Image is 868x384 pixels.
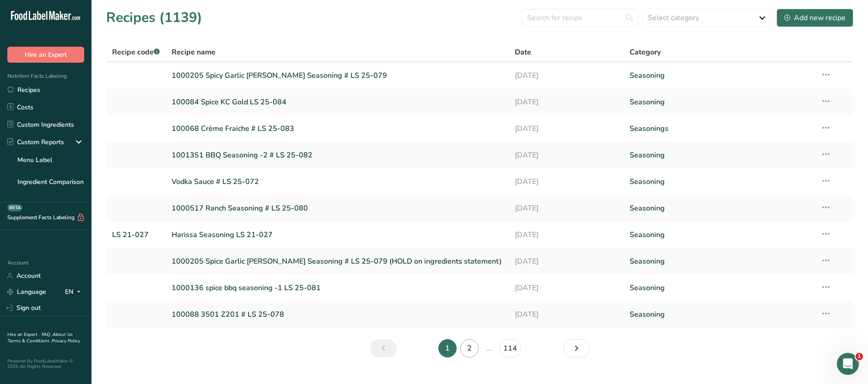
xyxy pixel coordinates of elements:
[172,66,504,85] a: 1000205 Spicy Garlic [PERSON_NAME] Seasoning # LS 25-079
[172,47,216,58] span: Recipe name
[630,92,809,112] a: Seasoning
[42,331,53,338] a: FAQ .
[106,7,202,28] h1: Recipes (1139)
[515,66,618,85] a: [DATE]
[837,353,859,375] iframe: Intercom live chat
[7,284,46,300] a: Language
[172,305,504,324] a: 100088 3501 Z201 # LS 25-078
[630,278,809,297] a: Seasoning
[7,204,22,211] div: BETA
[515,172,618,191] a: [DATE]
[515,199,618,218] a: [DATE]
[515,47,531,58] span: Date
[7,331,73,344] a: About Us .
[460,339,479,357] a: Page 2.
[563,339,590,357] a: Next page
[172,119,504,138] a: 100068 Crème Fraiche # LS 25-083
[776,9,853,27] button: Add new recipe
[112,225,161,244] a: LS 21-027
[7,47,84,63] button: Hire an Expert
[515,225,618,244] a: [DATE]
[7,137,64,147] div: Custom Reports
[630,119,809,138] a: Seasonings
[630,225,809,244] a: Seasoning
[630,305,809,324] a: Seasoning
[52,338,80,344] a: Privacy Policy
[172,92,504,112] a: 100084 Spice KC Gold LS 25-084
[65,287,84,297] div: EN
[370,339,397,357] a: Previous page
[784,12,846,23] div: Add new recipe
[856,353,863,360] span: 1
[172,278,504,297] a: 1000136 spice bbq seasoning -1 LS 25-081
[515,278,618,297] a: [DATE]
[7,358,84,369] div: Powered By FoodLabelMaker © 2025 All Rights Reserved
[172,225,504,244] a: Harissa Seasoning LS 21-027
[172,252,504,271] a: 1000205 Spice Garlic [PERSON_NAME] Seasoning # LS 25-079 (HOLD on ingredients statement)
[515,146,618,165] a: [DATE]
[630,199,809,218] a: Seasoning
[522,9,639,27] input: Search for recipe
[630,146,809,165] a: Seasoning
[630,66,809,85] a: Seasoning
[172,172,504,191] a: Vodka Sauce # LS 25-072
[172,146,504,165] a: 1001351 BBQ Seasoning -2 # LS 25-082
[499,339,521,357] a: Page 114.
[7,331,40,338] a: Hire an Expert .
[515,305,618,324] a: [DATE]
[172,199,504,218] a: 1000517 Ranch Seasoning # LS 25-080
[630,172,809,191] a: Seasoning
[630,47,661,58] span: Category
[112,47,160,57] span: Recipe code
[8,338,52,344] a: Terms & Conditions .
[630,252,809,271] a: Seasoning
[515,252,618,271] a: [DATE]
[515,92,618,112] a: [DATE]
[515,119,618,138] a: [DATE]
